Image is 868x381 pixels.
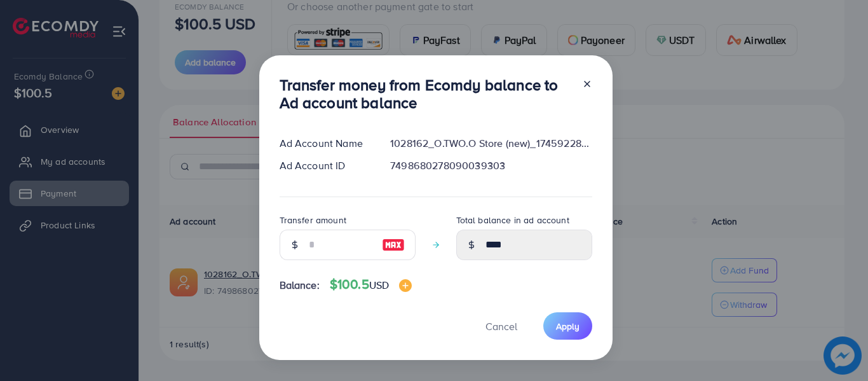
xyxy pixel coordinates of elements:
label: Transfer amount [280,214,346,226]
span: Cancel [485,319,517,333]
div: Ad Account Name [269,136,381,151]
button: Apply [543,312,592,340]
h4: $100.5 [330,277,412,293]
span: Balance: [280,278,320,293]
button: Cancel [470,312,533,340]
img: image [399,279,412,292]
img: image [382,237,405,253]
div: 1028162_O.TWO.O Store (new)_1745922898267 [380,136,602,151]
div: Ad Account ID [269,158,381,173]
span: Apply [556,320,580,333]
div: 7498680278090039303 [380,158,602,173]
span: USD [369,278,389,292]
label: Total balance in ad account [456,214,569,226]
h3: Transfer money from Ecomdy balance to Ad account balance [280,76,572,113]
